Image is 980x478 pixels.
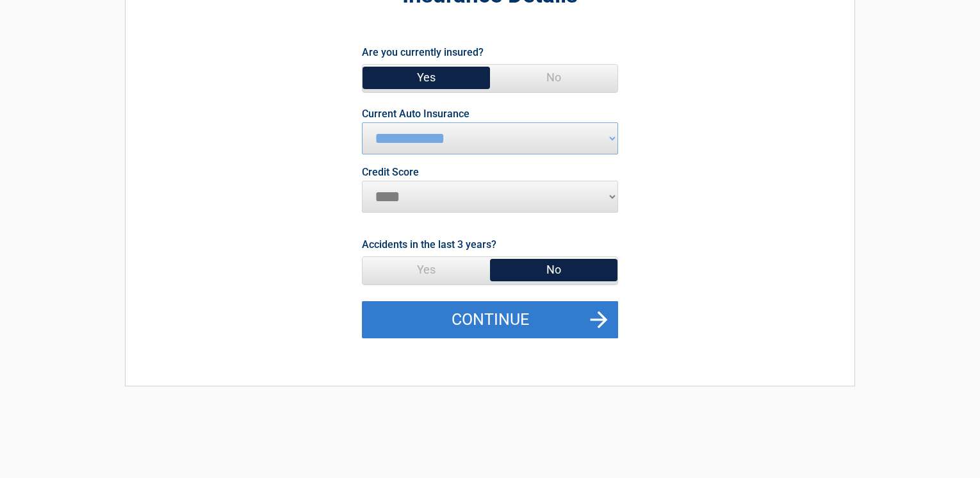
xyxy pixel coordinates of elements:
[490,65,617,90] span: No
[490,257,617,283] span: No
[362,236,496,253] label: Accidents in the last 3 years?
[362,167,419,177] label: Credit Score
[362,301,618,338] button: Continue
[363,65,490,90] span: Yes
[362,109,470,119] label: Current Auto Insurance
[362,44,484,61] label: Are you currently insured?
[363,257,490,283] span: Yes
